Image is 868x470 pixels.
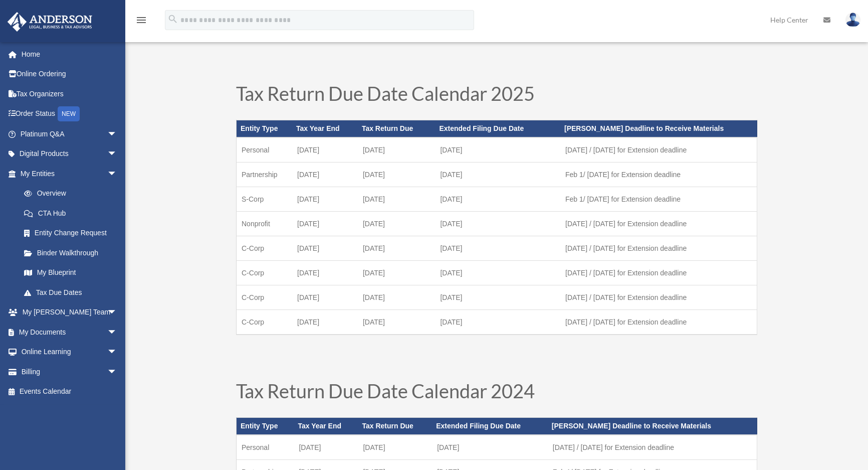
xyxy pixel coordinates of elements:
[107,322,127,343] span: arrow_drop_down
[358,212,436,236] td: [DATE]
[237,285,293,310] td: C-Corp
[292,163,358,187] td: [DATE]
[7,382,132,402] a: Events Calendar
[107,144,127,165] span: arrow_drop_down
[435,212,560,236] td: [DATE]
[560,120,757,137] th: [PERSON_NAME] Deadline to Receive Materials
[292,137,358,163] td: [DATE]
[7,302,132,323] a: My [PERSON_NAME] Teamarrow_drop_down
[358,236,436,261] td: [DATE]
[237,120,293,137] th: Entity Type
[135,14,147,26] i: menu
[107,362,127,382] span: arrow_drop_down
[435,310,560,335] td: [DATE]
[14,243,132,263] a: Binder Walkthrough
[14,223,132,243] a: Entity Change Request
[14,184,132,204] a: Overview
[435,236,560,261] td: [DATE]
[435,285,560,310] td: [DATE]
[560,261,757,285] td: [DATE] / [DATE] for Extension deadline
[358,187,436,212] td: [DATE]
[358,285,436,310] td: [DATE]
[135,18,147,26] a: menu
[435,261,560,285] td: [DATE]
[237,418,294,435] th: Entity Type
[560,187,757,212] td: Feb 1/ [DATE] for Extension deadline
[236,84,757,108] h1: Tax Return Due Date Calendar 2025
[167,14,178,25] i: search
[7,322,132,342] a: My Documentsarrow_drop_down
[14,263,132,283] a: My Blueprint
[358,261,436,285] td: [DATE]
[7,84,132,104] a: Tax Organizers
[560,137,757,163] td: [DATE] / [DATE] for Extension deadline
[358,137,436,163] td: [DATE]
[292,212,358,236] td: [DATE]
[358,435,432,460] td: [DATE]
[435,187,560,212] td: [DATE]
[432,435,548,460] td: [DATE]
[845,13,860,27] img: User Pic
[237,261,293,285] td: C-Corp
[107,302,127,323] span: arrow_drop_down
[292,285,358,310] td: [DATE]
[237,163,293,187] td: Partnership
[14,203,132,223] a: CTA Hub
[560,236,757,261] td: [DATE] / [DATE] for Extension deadline
[358,418,432,435] th: Tax Return Due
[7,164,132,184] a: My Entitiesarrow_drop_down
[237,310,293,335] td: C-Corp
[292,261,358,285] td: [DATE]
[14,282,127,302] a: Tax Due Dates
[237,137,293,163] td: Personal
[5,12,95,32] img: Anderson Advisors Platinum Portal
[294,435,358,460] td: [DATE]
[435,120,560,137] th: Extended Filing Due Date
[7,64,132,84] a: Online Ordering
[435,163,560,187] td: [DATE]
[292,120,358,137] th: Tax Year End
[7,144,132,164] a: Digital Productsarrow_drop_down
[560,212,757,236] td: [DATE] / [DATE] for Extension deadline
[292,310,358,335] td: [DATE]
[560,163,757,187] td: Feb 1/ [DATE] for Extension deadline
[548,418,757,435] th: [PERSON_NAME] Deadline to Receive Materials
[432,418,548,435] th: Extended Filing Due Date
[107,342,127,363] span: arrow_drop_down
[294,418,358,435] th: Tax Year End
[358,310,436,335] td: [DATE]
[435,137,560,163] td: [DATE]
[7,44,132,64] a: Home
[292,187,358,212] td: [DATE]
[58,106,80,121] div: NEW
[7,362,132,382] a: Billingarrow_drop_down
[560,310,757,335] td: [DATE] / [DATE] for Extension deadline
[107,164,127,184] span: arrow_drop_down
[7,342,132,362] a: Online Learningarrow_drop_down
[7,104,132,124] a: Order StatusNEW
[560,285,757,310] td: [DATE] / [DATE] for Extension deadline
[358,120,436,137] th: Tax Return Due
[236,381,757,405] h1: Tax Return Due Date Calendar 2024
[237,435,294,460] td: Personal
[292,236,358,261] td: [DATE]
[7,124,132,144] a: Platinum Q&Aarrow_drop_down
[548,435,757,460] td: [DATE] / [DATE] for Extension deadline
[358,163,436,187] td: [DATE]
[237,236,293,261] td: C-Corp
[237,212,293,236] td: Nonprofit
[237,187,293,212] td: S-Corp
[107,124,127,144] span: arrow_drop_down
